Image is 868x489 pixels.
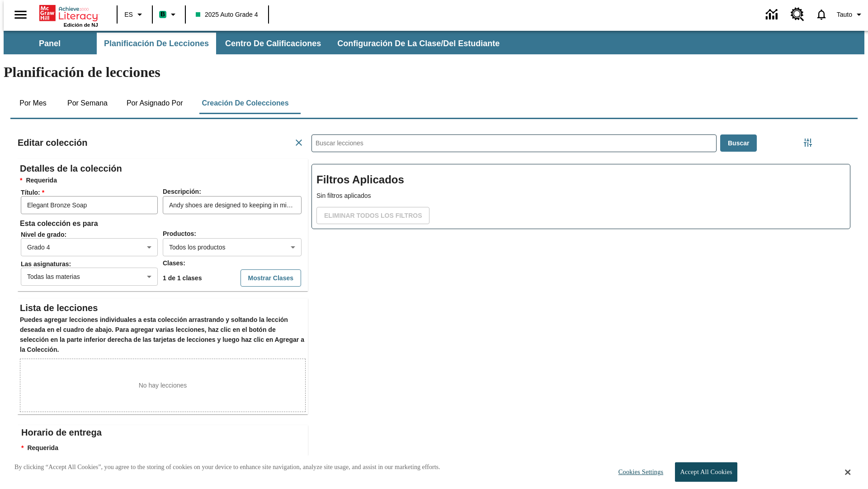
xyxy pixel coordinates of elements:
span: ES [124,10,133,19]
h2: Filtros Aplicados [316,169,845,191]
h6: Esta colección es para [20,217,306,230]
button: Abrir el menú lateral [7,1,34,28]
a: Notificaciones [810,3,833,26]
div: Filtros Aplicados [311,164,850,229]
p: Requerida [21,443,308,453]
button: Configuración de la clase/del estudiante [330,33,507,54]
span: Nivel de grado : [21,231,162,238]
button: Cancelar [290,134,308,152]
h2: Horario de entrega [21,425,308,440]
div: Subbarra de navegación [4,31,864,54]
button: Boost El color de la clase es verde menta. Cambiar el color de la clase. [156,6,182,23]
span: Panel [39,38,61,49]
span: Edición de NJ [64,22,98,28]
h1: Planificación de lecciones [4,64,864,81]
p: No hay lecciones [139,381,187,390]
p: 1 de 1 clases [163,273,202,283]
p: Sin filtros aplicados [316,191,845,201]
button: Cookies Settings [610,463,667,481]
p: By clicking “Accept All Cookies”, you agree to the storing of cookies on your device to enhance s... [14,463,440,472]
button: Por semana [60,92,115,114]
input: Descripción [163,196,302,214]
button: Creación de colecciones [194,92,296,114]
h2: Detalles de la colección [20,161,306,176]
span: Configuración de la clase/del estudiante [337,38,500,49]
span: B [160,9,165,20]
input: Tí­tulo [21,196,158,214]
h6: Puedes agregar lecciones individuales a esta colección arrastrando y soltando la lección deseada ... [20,315,306,355]
button: Por mes [10,92,56,114]
span: Descripción : [163,188,201,195]
div: Portada [39,3,98,28]
span: Tí­tulo : [21,189,162,196]
button: Close [845,468,850,476]
span: Tauto [837,10,852,19]
a: Centro de recursos, Se abrirá en una pestaña nueva. [785,2,810,27]
a: Portada [39,4,98,22]
button: Planificación de lecciones [97,33,216,54]
div: Subbarra de navegación [4,33,508,54]
input: Buscar lecciones [312,135,716,152]
button: Menú lateral de filtros [799,134,817,152]
button: Panel [5,33,95,54]
span: Clases : [163,259,185,267]
h6: Requerida [20,176,306,186]
div: Grado 4 [21,238,158,256]
h2: Editar colección [18,135,88,150]
span: Las asignaturas : [21,260,162,268]
div: Todos los productos [163,238,302,256]
button: Centro de calificaciones [218,33,328,54]
button: Accept All Cookies [675,462,737,482]
button: Por asignado por [119,92,190,114]
span: Productos : [163,230,196,237]
button: Buscar [720,134,757,152]
div: Todas las materias [21,268,158,286]
button: Lenguaje: ES, Selecciona un idioma [120,6,149,23]
span: 2025 Auto Grade 4 [196,10,258,19]
span: Planificación de lecciones [104,38,209,49]
h2: Lista de lecciones [20,301,306,315]
span: Centro de calificaciones [225,38,321,49]
button: Mostrar Clases [241,269,301,287]
button: Perfil/Configuración [833,6,868,23]
a: Centro de información [760,2,785,27]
